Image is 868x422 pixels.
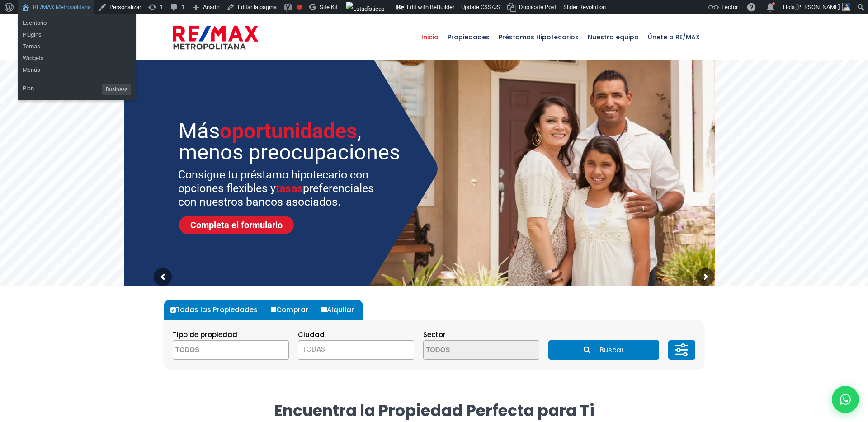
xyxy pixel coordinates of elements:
[583,23,643,51] span: Nuestro equipo
[417,23,443,51] span: Inicio
[320,4,338,10] span: Site Kit
[302,344,325,354] span: TODAS
[18,64,136,76] a: Menús
[23,81,34,96] span: Plan
[321,307,327,312] input: Alquilar
[18,17,136,29] a: Escritorio
[319,300,363,320] label: Alquilar
[417,14,443,60] a: Inicio
[424,341,511,360] textarea: Search
[18,41,136,52] a: Temas
[168,300,267,320] label: Todas las Propiedades
[18,29,136,41] a: Plugins
[173,330,237,339] span: Tipo de propiedad
[443,14,494,60] a: Propiedades
[179,216,294,234] a: Completa el formulario
[18,38,136,79] ul: RE/MAX Metropolitana
[220,118,357,143] span: oportunidades
[170,307,176,313] input: Todas las Propiedades
[796,4,840,10] span: [PERSON_NAME]
[643,23,704,51] span: Únete a RE/MAX
[102,84,131,95] span: Business
[423,330,446,339] span: Sector
[494,14,583,60] a: Préstamos Hipotecarios
[18,14,136,43] ul: RE/MAX Metropolitana
[18,79,136,100] ul: RE/MAX Metropolitana
[643,14,704,60] a: Únete a RE/MAX
[297,5,302,10] div: Frase clave objetivo no establecida
[583,14,643,60] a: Nuestro equipo
[548,340,659,360] button: Buscar
[298,343,414,356] span: TODAS
[173,341,261,360] textarea: Search
[563,4,606,10] span: Slider Revolution
[271,307,276,312] input: Comprar
[494,23,583,51] span: Préstamos Hipotecarios
[443,23,494,51] span: Propiedades
[179,120,404,163] sr7-txt: Más , menos preocupaciones
[269,300,317,320] label: Comprar
[276,182,303,195] span: tasas
[18,52,136,64] a: Widgets
[298,330,325,339] span: Ciudad
[178,168,386,209] sr7-txt: Consigue tu préstamo hipotecario con opciones flexibles y preferenciales con nuestros bancos asoc...
[346,2,385,16] img: Visitas de 48 horas. Haz clic para ver más estadísticas del sitio.
[173,14,258,60] a: RE/MAX Metropolitana
[173,24,258,51] img: remax-metropolitana-logo
[298,340,414,360] span: TODAS
[274,399,594,422] strong: Encuentra la Propiedad Perfecta para Ti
